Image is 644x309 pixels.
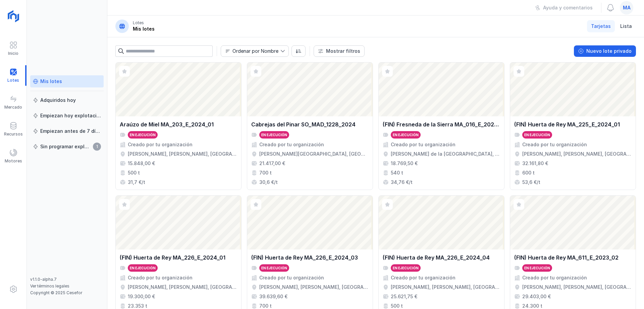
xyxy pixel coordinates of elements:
[8,51,18,56] div: Inicio
[522,293,551,300] div: 29.403,00 €
[5,8,22,25] img: logoRight.svg
[128,151,237,157] div: [PERSON_NAME], [PERSON_NAME], [GEOGRAPHIC_DATA], [GEOGRAPHIC_DATA]
[514,254,619,262] div: (FIN) Huerta de Rey MA_611_E_2023_02
[128,293,155,300] div: 19.300,00 €
[259,141,324,148] div: Creado por tu organización
[115,62,241,190] a: Araúzo de Miel MA_203_E_2024_01En ejecuciónCreado por tu organización[PERSON_NAME], [PERSON_NAME]...
[247,62,373,190] a: Cabrejas del Pinar SO_MAD_1228_2024En ejecuciónCreado por tu organización[PERSON_NAME][GEOGRAPHIC...
[30,125,104,137] a: Empiezan antes de 7 días
[40,143,91,150] div: Sin programar explotación
[259,293,287,300] div: 39.639,60 €
[259,151,369,157] div: [PERSON_NAME][GEOGRAPHIC_DATA], [GEOGRAPHIC_DATA], [GEOGRAPHIC_DATA]
[261,266,287,270] div: En ejecución
[543,4,593,11] div: Ayuda y comentarios
[128,179,145,186] div: 31,7 €/t
[510,62,636,190] a: (FIN) Huerta de Rey MA_225_E_2024_01En ejecuciónCreado por tu organización[PERSON_NAME], [PERSON_...
[522,284,632,291] div: [PERSON_NAME], [PERSON_NAME], [GEOGRAPHIC_DATA], [GEOGRAPHIC_DATA]
[221,46,280,56] span: Nombre
[232,49,278,53] div: Ordenar por Nombre
[128,169,140,176] div: 500 t
[128,160,155,167] div: 15.848,00 €
[378,62,504,190] a: (FIN) Fresneda de la Sierra MA_016_E_2024_01En ejecuciónCreado por tu organización[PERSON_NAME] d...
[40,112,101,119] div: Empiezan hoy explotación
[393,266,419,270] div: En ejecución
[120,254,225,262] div: (FIN) Huerta de Rey MA_226_E_2024_01
[133,26,155,32] div: Mis lotes
[522,151,632,157] div: [PERSON_NAME], [PERSON_NAME], [GEOGRAPHIC_DATA], [GEOGRAPHIC_DATA]
[40,128,101,134] div: Empiezan antes de 7 días
[120,120,214,128] div: Araúzo de Miel MA_203_E_2024_01
[531,2,597,13] button: Ayuda y comentarios
[591,23,611,30] span: Tarjetas
[30,277,104,282] div: v1.1.0-alpha.7
[391,141,455,148] div: Creado por tu organización
[391,293,417,300] div: 25.621,75 €
[623,4,631,11] span: ma
[326,48,360,54] div: Mostrar filtros
[251,120,356,128] div: Cabrejas del Pinar SO_MAD_1228_2024
[261,132,287,137] div: En ejecución
[391,160,418,167] div: 18.769,50 €
[30,283,69,288] a: Ver términos legales
[616,20,636,32] a: Lista
[259,169,272,176] div: 700 t
[259,160,285,167] div: 21.417,00 €
[4,105,22,110] div: Mercado
[30,94,104,106] a: Adquiridos hoy
[393,132,419,137] div: En ejecución
[574,45,636,57] button: Nuevo lote privado
[522,160,548,167] div: 32.161,80 €
[522,274,587,281] div: Creado por tu organización
[128,141,193,148] div: Creado por tu organización
[128,284,237,291] div: [PERSON_NAME], [PERSON_NAME], [GEOGRAPHIC_DATA], [GEOGRAPHIC_DATA]
[128,274,193,281] div: Creado por tu organización
[391,284,500,291] div: [PERSON_NAME], [PERSON_NAME], [GEOGRAPHIC_DATA], [GEOGRAPHIC_DATA]
[522,141,587,148] div: Creado por tu organización
[391,151,500,157] div: [PERSON_NAME] de la [GEOGRAPHIC_DATA], [GEOGRAPHIC_DATA], [GEOGRAPHIC_DATA], [GEOGRAPHIC_DATA]
[383,120,500,128] div: (FIN) Fresneda de la Sierra MA_016_E_2024_01
[586,48,632,54] div: Nuevo lote privado
[314,45,365,57] button: Mostrar filtros
[524,266,550,270] div: En ejecución
[259,179,278,186] div: 30,6 €/t
[391,274,455,281] div: Creado por tu organización
[30,75,104,87] a: Mis lotes
[524,132,550,137] div: En ejecución
[133,20,144,26] div: Lotes
[620,23,632,30] span: Lista
[30,110,104,122] a: Empiezan hoy explotación
[130,132,156,137] div: En ejecución
[522,179,540,186] div: 53,6 €/t
[259,274,324,281] div: Creado por tu organización
[30,290,104,296] div: Copyright © 2025 Cesefor
[587,20,615,32] a: Tarjetas
[391,179,413,186] div: 34,76 €/t
[40,97,76,104] div: Adquiridos hoy
[4,131,23,137] div: Recursos
[40,78,62,85] div: Mis lotes
[251,254,358,262] div: (FIN) Huerta de Rey MA_226_E_2024_03
[130,266,156,270] div: En ejecución
[391,169,403,176] div: 540 t
[514,120,620,128] div: (FIN) Huerta de Rey MA_225_E_2024_01
[5,158,22,164] div: Motores
[522,169,535,176] div: 600 t
[383,254,490,262] div: (FIN) Huerta de Rey MA_226_E_2024_04
[30,141,104,153] a: Sin programar explotación1
[259,284,369,291] div: [PERSON_NAME], [PERSON_NAME], [GEOGRAPHIC_DATA], [GEOGRAPHIC_DATA]
[93,143,101,151] span: 1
